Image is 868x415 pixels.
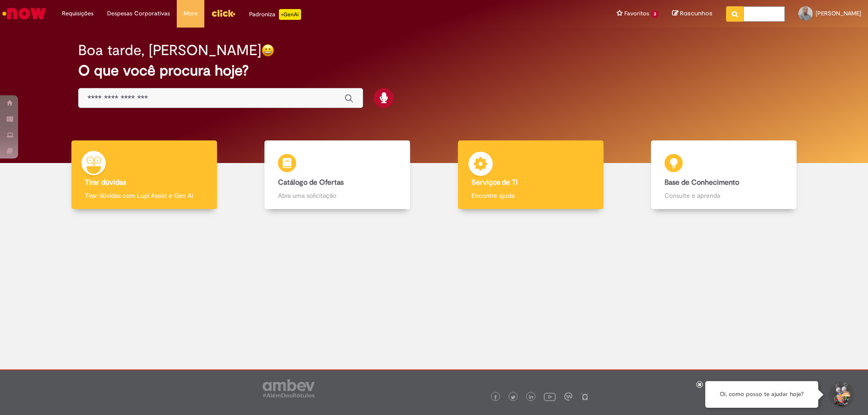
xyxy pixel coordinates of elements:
[651,10,659,18] span: 3
[544,391,556,402] img: logo_footer_youtube.png
[1,5,47,23] img: ServiceNow
[665,178,739,187] b: Base de Conhecimento
[184,9,198,18] span: More
[78,42,261,58] h2: Boa tarde, [PERSON_NAME]
[627,140,821,210] a: Base de Conhecimento Consulte e aprenda
[107,9,170,18] span: Despesas Corporativas
[472,191,590,200] p: Encontre ajuda
[564,392,572,401] img: logo_footer_workplace.png
[249,9,301,20] div: Padroniza
[816,9,861,17] span: [PERSON_NAME]
[705,381,818,408] div: Oi, como posso te ajudar hoje?
[62,9,94,18] span: Requisições
[85,191,203,200] p: Tirar dúvidas com Lupi Assist e Gen Ai
[493,395,498,400] img: logo_footer_facebook.png
[434,140,627,210] a: Serviços de TI Encontre ajuda
[827,381,854,408] button: Iniciar Conversa de Suporte
[529,395,533,400] img: logo_footer_linkedin.png
[726,6,744,22] button: Pesquisar
[511,395,515,400] img: logo_footer_twitter.png
[263,379,315,397] img: logo_footer_ambev_rotulo_gray.png
[278,178,344,187] b: Catálogo de Ofertas
[472,178,518,187] b: Serviços de TI
[665,191,783,200] p: Consulte e aprenda
[78,63,790,79] h2: O que você procura hoje?
[624,9,649,18] span: Favoritos
[279,9,301,20] p: +GenAi
[672,9,712,18] a: Rascunhos
[680,9,712,18] span: Rascunhos
[241,140,434,210] a: Catálogo de Ofertas Abra uma solicitação
[85,178,126,187] b: Tirar dúvidas
[47,140,241,210] a: Tirar dúvidas Tirar dúvidas com Lupi Assist e Gen Ai
[278,191,396,200] p: Abra uma solicitação
[261,44,274,57] img: happy-face.png
[581,392,589,401] img: logo_footer_naosei.png
[211,6,236,20] img: click_logo_yellow_360x200.png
